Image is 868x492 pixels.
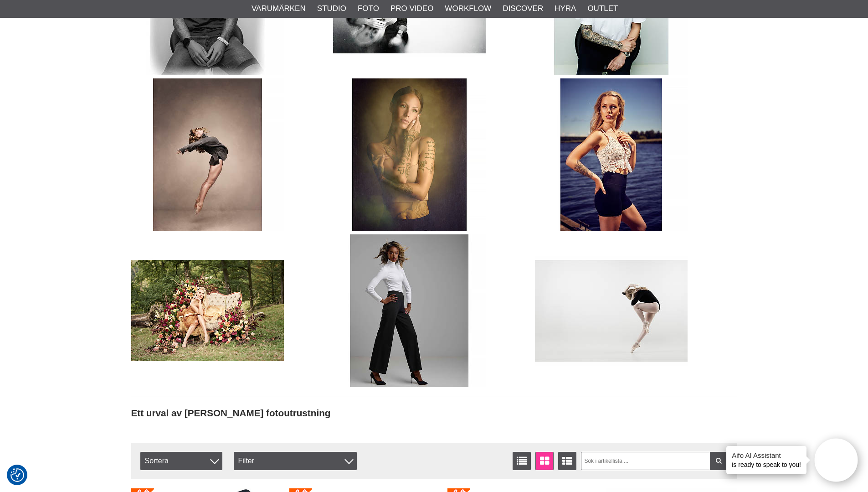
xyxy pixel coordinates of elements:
a: Studio [317,3,346,15]
a: Filtrera [710,452,728,470]
a: Workflow [445,3,491,15]
img: Fotograf John Hagby [333,78,486,231]
img: Fotograf John Hagby [535,234,688,387]
img: Fotograf John Hagby [131,234,284,387]
img: Fotograf John Hagby [333,234,486,387]
a: Discover [503,3,543,15]
div: is ready to speak to you! [726,446,806,474]
img: Revisit consent button [10,468,24,482]
span: Sortera [140,452,222,470]
h2: Ett urval av [PERSON_NAME] fotoutrustning [131,407,737,420]
div: Filter [234,452,357,470]
img: Fotograf John Hagby [535,78,688,231]
a: Foto [358,3,379,15]
a: Fönstervisning [535,452,554,470]
a: Outlet [587,3,618,15]
img: Fotograf John Hagby [131,78,284,231]
a: Hyra [555,3,576,15]
button: Samtyckesinställningar [10,467,24,483]
input: Sök i artikellista ... [581,452,728,470]
a: Varumärken [252,3,306,15]
a: Pro Video [390,3,433,15]
a: Listvisning [513,452,531,470]
h4: Aifo AI Assistant [732,451,801,460]
a: Utökad listvisning [558,452,576,470]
